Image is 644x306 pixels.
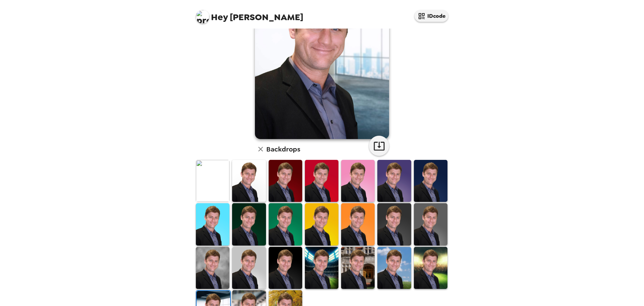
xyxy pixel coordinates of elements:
[211,11,228,23] span: Hey
[266,144,300,155] h6: Backdrops
[196,160,229,202] img: Original
[196,10,209,24] img: profile pic
[196,7,303,22] span: [PERSON_NAME]
[415,10,448,22] button: IDcode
